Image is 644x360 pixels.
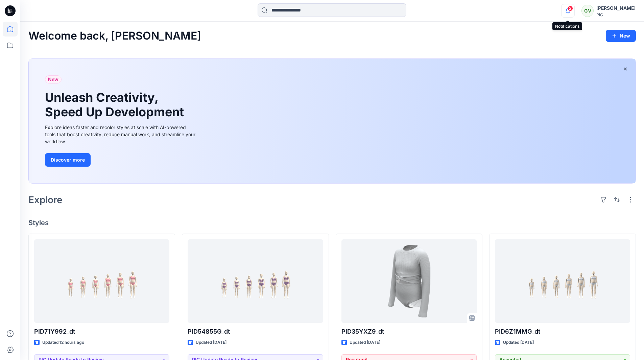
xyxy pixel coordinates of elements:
[34,327,169,336] p: PID71Y992_dt
[28,30,201,42] h2: Welcome back, [PERSON_NAME]
[48,75,58,83] span: New
[28,194,63,205] h2: Explore
[45,124,197,145] div: Explore ideas faster and recolor styles at scale with AI-powered tools that boost creativity, red...
[341,327,477,336] p: PID35YXZ9_dt
[196,339,226,346] p: Updated [DATE]
[188,239,323,323] a: PID54855G_dt
[34,239,169,323] a: PID71Y992_dt
[495,239,630,323] a: PID6Z1MMG_dt
[503,339,534,346] p: Updated [DATE]
[568,6,573,11] span: 2
[495,327,630,336] p: PID6Z1MMG_dt
[28,219,636,227] h4: Styles
[350,339,380,346] p: Updated [DATE]
[581,5,594,17] div: GV
[341,239,477,323] a: PID35YXZ9_dt
[45,90,187,119] h1: Unleash Creativity, Speed Up Development
[45,153,91,167] button: Discover more
[606,30,636,42] button: New
[596,12,636,17] div: PIC
[188,327,323,336] p: PID54855G_dt
[596,4,636,12] div: [PERSON_NAME]
[42,339,84,346] p: Updated 12 hours ago
[45,153,197,167] a: Discover more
